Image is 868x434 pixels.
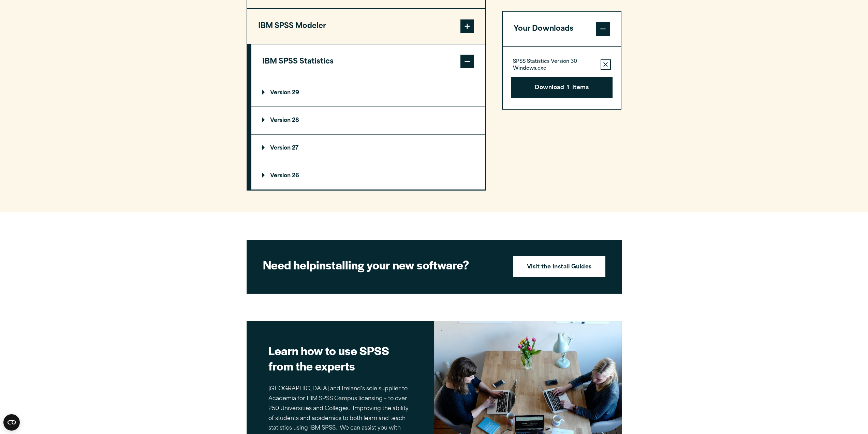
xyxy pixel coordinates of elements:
div: Your Downloads [503,46,621,109]
button: Your Downloads [503,12,621,46]
p: SPSS Statistics Version 30 Windows.exe [513,58,595,72]
button: IBM SPSS Modeler [247,9,485,44]
a: Visit the Install Guides [513,256,605,277]
div: IBM SPSS Statistics [251,79,485,190]
strong: Need help [263,256,316,273]
h2: installing your new software? [263,257,502,272]
button: IBM SPSS Statistics [251,44,485,79]
button: Open CMP widget [3,414,20,431]
p: Version 27 [262,145,298,151]
span: 1 [567,84,569,93]
summary: Version 29 [251,79,485,107]
p: Version 28 [262,118,299,123]
strong: Visit the Install Guides [527,263,592,272]
summary: Version 28 [251,107,485,134]
summary: Version 26 [251,162,485,190]
button: Download1Items [511,77,613,98]
summary: Version 27 [251,135,485,162]
p: Version 29 [262,90,299,96]
h2: Learn how to use SPSS from the experts [268,343,412,374]
p: Version 26 [262,173,299,179]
